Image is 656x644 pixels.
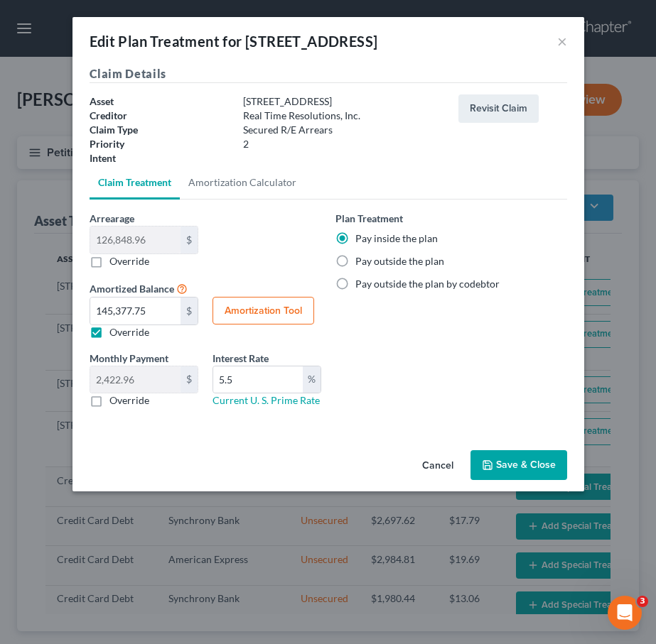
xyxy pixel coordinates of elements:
[471,450,567,480] button: Save & Close
[213,297,314,325] button: Amortization Tool
[637,596,648,607] span: 3
[90,298,181,324] input: 0.00
[355,254,444,268] label: Pay outside the plan
[82,123,236,137] div: Claim Type
[411,452,465,480] button: Cancel
[180,165,305,200] a: Amortization Calculator
[82,137,236,151] div: Priority
[458,94,539,123] button: Revisit Claim
[236,123,451,137] div: Secured R/E Arrears
[90,283,174,295] span: Amortized Balance
[82,151,236,165] div: Intent
[355,277,500,291] label: Pay outside the plan by codebtor
[213,366,303,393] input: 0.00
[90,211,134,226] label: Arrearage
[90,366,181,393] input: 0.00
[608,596,642,630] iframe: Intercom live chat
[82,109,236,123] div: Creditor
[109,254,149,268] label: Override
[181,298,198,324] div: $
[90,351,168,366] label: Monthly Payment
[90,165,180,200] a: Claim Treatment
[82,94,236,109] div: Asset
[213,394,320,406] a: Current U. S. Prime Rate
[303,366,321,393] div: %
[236,94,451,109] div: [STREET_ADDRESS]
[181,366,198,393] div: $
[90,31,378,51] div: Edit Plan Treatment for [STREET_ADDRESS]
[213,351,269,366] label: Interest Rate
[181,227,198,253] div: $
[109,325,149,339] label: Override
[557,33,567,50] button: ×
[236,137,451,151] div: 2
[90,65,567,83] h5: Claim Details
[109,393,149,408] label: Override
[355,231,438,246] label: Pay inside the plan
[236,109,451,123] div: Real Time Resolutions, Inc.
[90,227,181,253] input: 0.00
[335,211,403,226] label: Plan Treatment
